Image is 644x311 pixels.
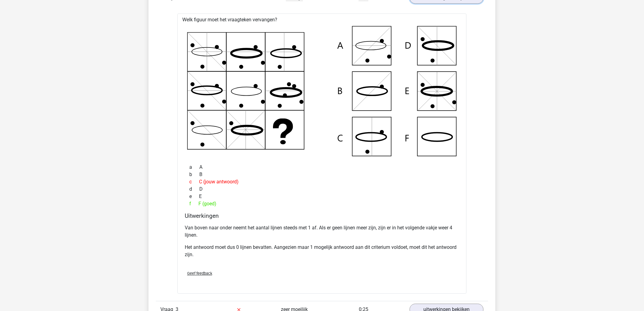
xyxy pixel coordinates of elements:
h4: Uitwerkingen [185,212,459,219]
div: C (jouw antwoord) [185,178,459,186]
div: D [185,186,459,193]
span: a [189,164,199,171]
span: f [189,200,198,207]
div: E [185,193,459,200]
div: A [185,164,459,171]
div: Welk figuur moet het vraagteken vervangen? [177,13,467,294]
div: F (goed) [185,200,459,207]
span: d [189,186,199,193]
p: Het antwoord moet dus 0 lijnen bevatten. Aangezien maar 1 mogelijk antwoord aan dit criterium vol... [185,244,459,258]
span: b [189,171,199,178]
span: Geef feedback [187,271,212,276]
span: e [189,193,199,200]
span: c [189,178,199,186]
div: B [185,171,459,178]
p: Van boven naar onder neemt het aantal lijnen steeds met 1 af. Als er geen lijnen meer zijn, zijn ... [185,224,459,239]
